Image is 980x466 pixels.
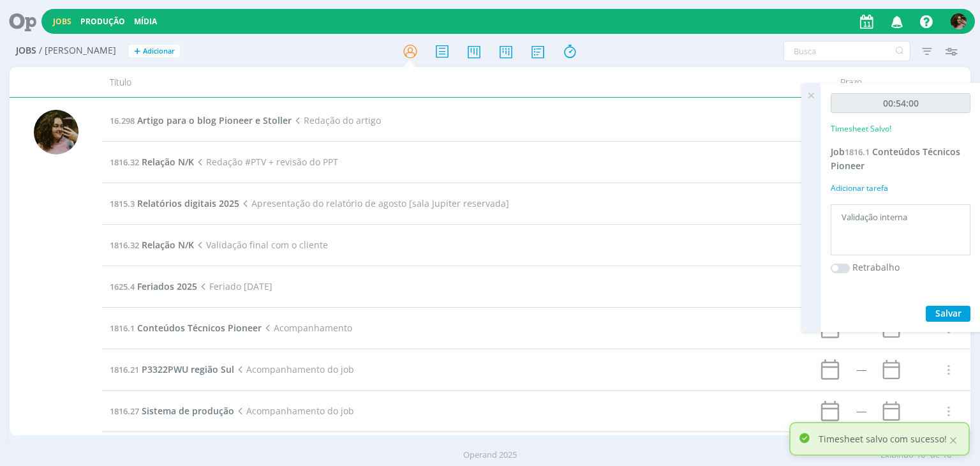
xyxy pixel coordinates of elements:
button: N [950,10,967,33]
span: Apresentação do relatório de agosto [sala Jupiter reservada] [239,197,509,209]
span: Relação N/K [142,239,194,251]
a: Mídia [134,16,157,27]
div: ----- [856,407,866,416]
span: Artigo para o blog Pioneer e Stoller [137,114,292,126]
span: Sistema de produção [142,405,234,417]
span: Relatórios digitais 2025 [137,197,239,209]
span: 1816.32 [110,156,139,168]
span: Validação final com o cliente [194,239,327,251]
p: Timesheet salvo com sucesso! [819,432,947,446]
span: P3322PWU região Sul [142,363,234,375]
img: N [951,13,967,29]
span: / [PERSON_NAME] [39,45,116,56]
span: 1815.3 [110,198,135,209]
a: 1816.32Relação N/K [110,156,194,168]
span: 1816.1 [110,322,135,334]
div: ----- [856,365,866,374]
span: 1816.21 [110,364,139,375]
span: 1625.4 [110,281,135,292]
span: 16.298 [110,115,135,126]
span: Acompanhamento do job [234,363,353,375]
span: 1816.32 [110,239,139,251]
button: Mídia [130,17,161,27]
span: Adicionar [143,47,175,56]
span: Relação N/K [142,156,194,168]
input: Busca [783,41,910,61]
span: Feriados 2025 [137,280,197,292]
a: Produção [80,16,125,27]
span: + [134,45,140,58]
div: Prazo [780,67,923,97]
button: Salvar [926,306,970,322]
a: 1816.32Relação N/K [110,239,194,251]
div: Adicionar tarefa [831,183,970,194]
div: ----- [856,324,866,333]
span: Feriado [DATE] [197,280,272,292]
p: Timesheet Salvo! [831,123,891,135]
span: Acompanhamento [262,322,352,334]
button: Produção [77,17,129,27]
img: N [34,110,78,154]
span: Conteúdos Técnicos Pioneer [831,146,960,172]
a: 16.298Artigo para o blog Pioneer e Stoller [110,114,292,126]
a: 1816.1Conteúdos Técnicos Pioneer [110,322,262,334]
span: Redação #PTV + revisão do PPT [194,156,338,168]
a: Jobs [53,16,71,27]
div: Título [102,67,779,97]
button: +Adicionar [129,45,180,58]
button: Jobs [49,17,75,27]
a: 1816.27Sistema de produção [110,405,234,417]
a: 1815.3Relatórios digitais 2025 [110,197,239,209]
span: Jobs [16,45,36,56]
a: 1816.21P3322PWU região Sul [110,363,234,375]
span: 1816.1 [845,146,870,158]
a: 1625.4Feriados 2025 [110,280,197,292]
label: Retrabalho [852,260,900,274]
span: 1816.27 [110,405,139,417]
span: Acompanhamento do job [234,405,353,417]
span: Conteúdos Técnicos Pioneer [137,322,262,334]
a: Job1816.1Conteúdos Técnicos Pioneer [831,146,960,172]
span: Redação do artigo [292,114,380,126]
span: Salvar [935,307,961,319]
